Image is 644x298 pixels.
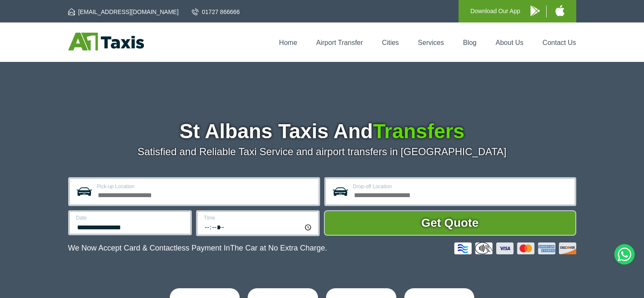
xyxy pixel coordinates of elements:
a: Cities [382,39,399,46]
img: A1 Taxis Android App [531,6,540,16]
a: Services [418,39,444,46]
a: Airport Transfer [316,39,363,46]
label: Date [76,215,185,220]
img: A1 Taxis iPhone App [556,5,564,16]
a: 01727 866666 [192,8,240,16]
a: [EMAIL_ADDRESS][DOMAIN_NAME] [68,8,179,16]
label: Pick-up Location [97,184,313,189]
p: Satisfied and Reliable Taxi Service and airport transfers in [GEOGRAPHIC_DATA] [68,146,576,158]
p: Download Our App [470,6,520,17]
label: Time [204,215,313,220]
label: Drop-off Location [353,184,569,189]
img: Credit And Debit Cards [454,242,576,254]
img: A1 Taxis St Albans LTD [68,33,144,50]
p: We Now Accept Card & Contactless Payment In [68,244,327,253]
span: Transfers [373,120,464,142]
a: Contact Us [542,39,576,46]
a: Home [279,39,297,46]
a: About Us [496,39,524,46]
span: The Car at No Extra Charge. [230,244,327,252]
h1: St Albans Taxis And [68,121,576,142]
a: Blog [463,39,476,46]
button: Get Quote [324,210,576,236]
